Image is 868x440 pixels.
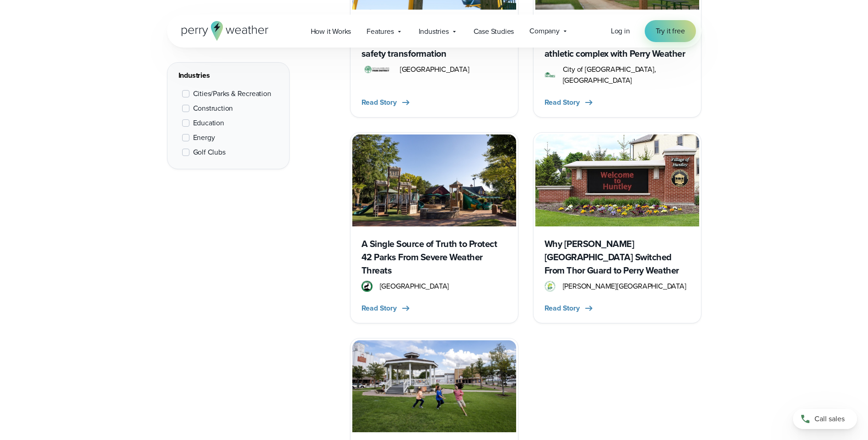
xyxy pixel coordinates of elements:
[193,132,215,143] span: Energy
[193,118,224,129] span: Education
[545,70,555,80] img: Chesterfield MO Logo
[361,303,397,314] span: Read Story
[563,281,686,292] span: [PERSON_NAME][GEOGRAPHIC_DATA]
[466,22,522,41] a: Case Studies
[419,26,449,37] span: Industries
[656,26,685,37] span: Try it free
[193,147,226,158] span: Golf Clubs
[367,26,394,37] span: Features
[350,132,518,323] a: A Single Source of Truth to Protect 42 Parks From Severe Weather Threats [GEOGRAPHIC_DATA] Read S...
[611,26,630,37] a: Log in
[474,26,514,37] span: Case Studies
[193,103,233,114] span: Construction
[311,26,351,37] span: How it Works
[814,413,845,424] span: Call sales
[303,22,359,41] a: How it Works
[193,88,271,99] span: Cities/Parks & Recreation
[380,281,449,292] span: [GEOGRAPHIC_DATA]
[793,409,857,429] a: Call sales
[352,340,516,432] img: City of Carrollton
[545,97,594,108] button: Read Story
[545,237,690,277] h3: Why [PERSON_NAME][GEOGRAPHIC_DATA] Switched From Thor Guard to Perry Weather
[533,132,701,323] a: Why [PERSON_NAME][GEOGRAPHIC_DATA] Switched From Thor Guard to Perry Weather [PERSON_NAME][GEOGRA...
[645,20,696,42] a: Try it free
[361,97,397,108] span: Read Story
[178,70,278,81] div: Industries
[611,26,630,36] span: Log in
[545,97,580,108] span: Read Story
[361,303,411,314] button: Read Story
[545,303,580,314] span: Read Story
[361,97,411,108] button: Read Story
[361,237,507,277] h3: A Single Source of Truth to Protect 42 Parks From Severe Weather Threats
[400,64,469,75] span: [GEOGRAPHIC_DATA]
[361,64,393,75] img: Schaumburg-Park-District-1.svg
[563,64,690,86] span: City of [GEOGRAPHIC_DATA], [GEOGRAPHIC_DATA]
[529,26,560,37] span: Company
[545,303,594,314] button: Read Story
